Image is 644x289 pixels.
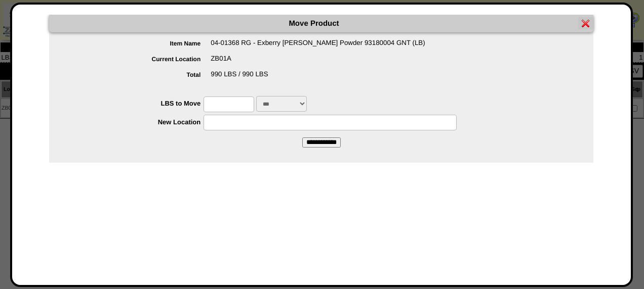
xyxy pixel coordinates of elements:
[69,40,211,47] label: Item Name
[69,71,211,78] label: Total
[69,100,204,107] label: LBS to Move
[69,55,593,70] div: ZB01A
[69,70,593,86] div: 990 LBS / 990 LBS
[582,19,590,27] img: error.gif
[69,118,204,126] label: New Location
[49,15,593,32] div: Move Product
[69,39,593,55] div: 04-01368 RG - Exberry [PERSON_NAME] Powder 93180004 GNT (LB)
[69,56,211,63] label: Current Location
